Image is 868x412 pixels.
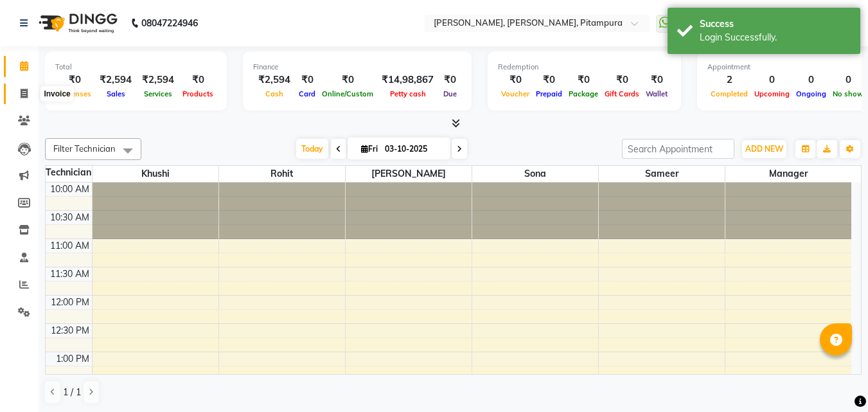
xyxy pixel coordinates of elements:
[179,89,217,98] span: Products
[376,73,439,87] div: ₹14,98,867
[141,89,175,98] span: Services
[319,89,376,98] span: Online/Custom
[319,73,376,87] div: ₹0
[700,17,851,31] div: Success
[48,296,92,309] div: 12:00 PM
[33,5,121,41] img: logo
[793,89,829,98] span: Ongoing
[40,86,73,102] div: Invoice
[498,73,533,87] div: ₹0
[751,89,793,98] span: Upcoming
[63,386,81,399] span: 1 / 1
[48,324,92,337] div: 12:30 PM
[498,62,671,73] div: Redemption
[751,73,793,87] div: 0
[601,73,642,87] div: ₹0
[346,166,472,182] span: [PERSON_NAME]
[141,5,198,41] b: 08047224946
[48,239,92,253] div: 11:00 AM
[53,143,116,154] span: Filter Technician
[381,139,445,159] input: 2025-10-03
[745,144,783,154] span: ADD NEW
[498,89,533,98] span: Voucher
[642,89,671,98] span: Wallet
[296,89,319,98] span: Card
[829,73,867,87] div: 0
[296,139,328,159] span: Today
[103,89,128,98] span: Sales
[253,73,296,87] div: ₹2,594
[439,73,461,87] div: ₹0
[565,89,601,98] span: Package
[622,139,734,159] input: Search Appointment
[137,73,179,87] div: ₹2,594
[55,73,94,87] div: ₹0
[642,73,671,87] div: ₹0
[358,144,381,154] span: Fri
[296,73,319,87] div: ₹0
[55,62,217,73] div: Total
[48,211,92,224] div: 10:30 AM
[707,73,751,87] div: 2
[707,62,867,73] div: Appointment
[93,166,218,182] span: Khushi
[94,73,137,87] div: ₹2,594
[700,31,851,44] div: Login Successfully.
[387,89,429,98] span: Petty cash
[48,267,92,281] div: 11:30 AM
[533,89,565,98] span: Prepaid
[219,166,345,182] span: Rohit
[565,73,601,87] div: ₹0
[793,73,829,87] div: 0
[599,166,725,182] span: Sameer
[725,166,852,182] span: Manager
[829,89,867,98] span: No show
[472,166,598,182] span: sona
[742,140,786,158] button: ADD NEW
[262,89,287,98] span: Cash
[179,73,217,87] div: ₹0
[533,73,565,87] div: ₹0
[253,62,461,73] div: Finance
[46,166,92,179] div: Technician
[707,89,751,98] span: Completed
[601,89,642,98] span: Gift Cards
[53,352,92,366] div: 1:00 PM
[440,89,460,98] span: Due
[48,183,92,196] div: 10:00 AM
